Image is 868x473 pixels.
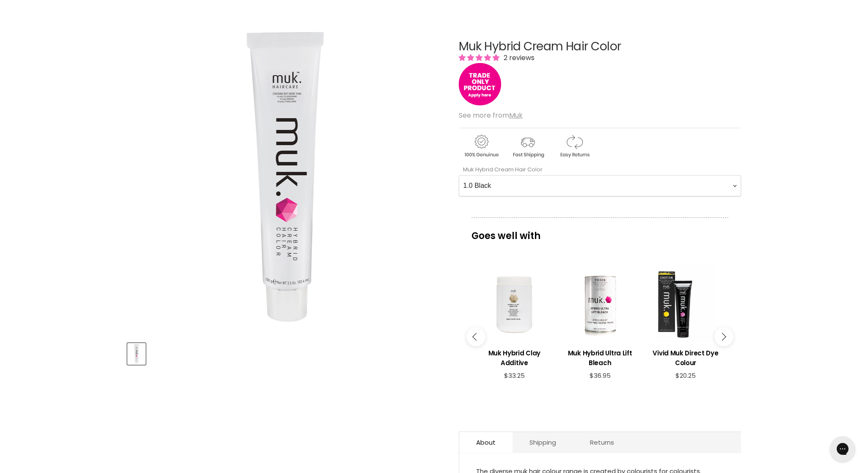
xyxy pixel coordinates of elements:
a: Shipping [513,432,573,453]
a: View product:Vivid Muk Direct Dye Colour [647,264,724,341]
a: View product:Muk Hybrid Clay Additive [476,342,553,372]
a: Returns [573,432,631,453]
div: Muk Hybrid Cream Hair Color image. Click or Scroll to Zoom. [127,19,444,335]
img: genuine.gif [459,133,504,159]
img: Muk Hybrid Cream Hair Color [128,344,145,364]
label: Muk Hybrid Cream Hair Color [459,165,543,173]
h3: Muk Hybrid Ultra Lift Bleach [561,348,638,368]
h1: Muk Hybrid Cream Hair Color [459,40,741,53]
iframe: Gorgias live chat messenger [826,433,860,465]
span: $20.25 [675,371,696,380]
span: See more from [459,110,523,120]
h3: Muk Hybrid Clay Additive [476,348,553,368]
img: shipping.gif [505,133,550,159]
span: 5.00 stars [459,53,501,63]
span: $36.95 [590,371,611,380]
a: Muk [509,110,523,120]
span: 2 reviews [501,53,535,63]
img: returns.gif [552,133,597,159]
a: View product:Vivid Muk Direct Dye Colour [647,342,724,372]
a: View product:Muk Hybrid Ultra Lift Bleach [561,342,638,372]
div: Product thumbnails [126,341,445,365]
span: $33.25 [504,371,525,380]
h3: Vivid Muk Direct Dye Colour [647,348,724,368]
button: Muk Hybrid Cream Hair Color [127,343,146,365]
a: About [459,432,513,453]
p: Goes well with [471,217,728,245]
img: tradeonly_small.jpg [459,63,501,105]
